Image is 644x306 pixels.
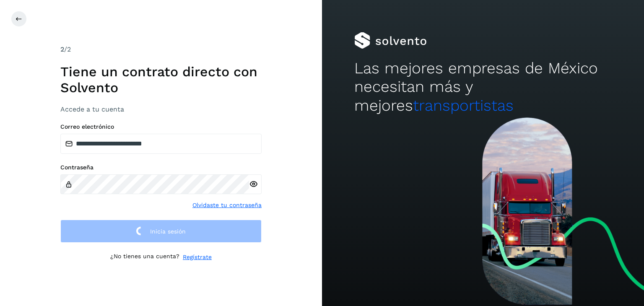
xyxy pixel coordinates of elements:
h2: Las mejores empresas de México necesitan más y mejores [354,59,612,115]
label: Contraseña [60,164,262,171]
p: ¿No tienes una cuenta? [110,253,179,262]
div: /2 [60,44,262,54]
button: Inicia sesión [60,220,262,243]
a: Regístrate [183,253,212,262]
label: Correo electrónico [60,123,262,130]
span: Inicia sesión [150,228,186,234]
span: transportistas [413,96,514,114]
span: 2 [60,45,64,53]
h3: Accede a tu cuenta [60,105,262,113]
a: Olvidaste tu contraseña [192,201,262,210]
h1: Tiene un contrato directo con Solvento [60,64,262,96]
